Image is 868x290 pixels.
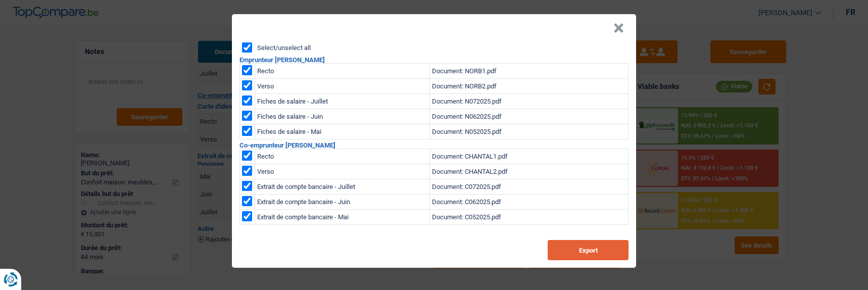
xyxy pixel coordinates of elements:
[255,210,430,225] td: Extrait de compte bancaire - Mai
[255,149,430,164] td: Recto
[613,23,624,33] button: Close
[257,44,311,51] label: Select/unselect all
[430,64,629,79] td: Document: NORB1.pdf
[255,179,430,195] td: Extrait de compte bancaire - Juillet
[548,240,629,260] button: Export
[255,109,430,124] td: Fiches de salaire - Juin
[430,124,629,139] td: Document: N052025.pdf
[255,195,430,210] td: Extrait de compte bancaire - Juin
[430,164,629,179] td: Document: CHANTAL2.pdf
[239,142,629,149] h2: Co-emprunteur [PERSON_NAME]
[430,94,629,109] td: Document: N072025.pdf
[430,179,629,195] td: Document: C072025.pdf
[430,79,629,94] td: Document: NORB2.pdf
[430,195,629,210] td: Document: C062025.pdf
[255,124,430,139] td: Fiches de salaire - Mai
[430,149,629,164] td: Document: CHANTAL1.pdf
[255,164,430,179] td: Verso
[255,64,430,79] td: Recto
[430,210,629,225] td: Document: C052025.pdf
[239,57,629,63] h2: Emprunteur [PERSON_NAME]
[255,94,430,109] td: Fiches de salaire - Juillet
[255,79,430,94] td: Verso
[430,109,629,124] td: Document: N062025.pdf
